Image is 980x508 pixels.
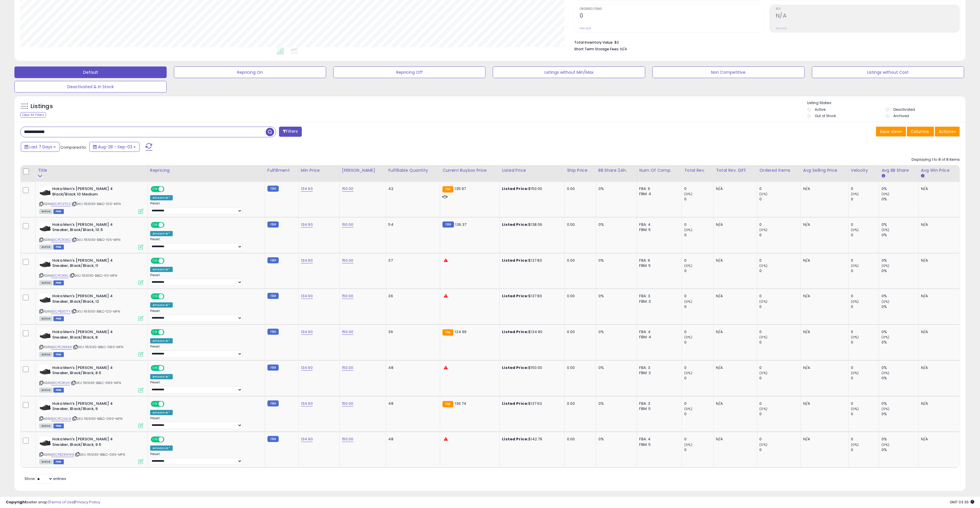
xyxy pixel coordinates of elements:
[760,263,768,268] small: (0%)
[760,222,801,227] div: 0
[760,192,768,196] small: (0%)
[502,258,528,263] b: Listed Price:
[53,388,64,393] span: FBM
[598,365,633,370] div: 0%
[921,329,955,335] div: N/A
[52,186,122,198] b: Hoka Men's [PERSON_NAME] 4 Black/Black 10 Medium
[60,145,87,150] span: Compared to:
[267,186,279,192] small: FBM
[776,12,959,20] h2: N/A
[502,186,560,191] div: $150.00
[851,222,879,227] div: 0
[760,232,801,238] div: 0
[716,329,752,335] div: N/A
[342,401,354,407] a: 150.00
[684,167,711,173] div: Total Rev.
[51,237,71,242] a: B0CPC1X3KC
[716,293,752,299] div: N/A
[882,335,890,339] small: (0%)
[301,365,313,371] a: 134.90
[760,299,768,304] small: (0%)
[39,365,51,377] img: 31PeUOklXGL._SL40_.jpg
[893,113,909,118] label: Archived
[75,499,100,505] a: Privacy Policy
[39,222,51,234] img: 31PeUOklXGL._SL40_.jpg
[151,365,159,370] span: ON
[267,167,296,173] div: Fulfillment
[342,365,354,371] a: 150.00
[639,227,678,232] div: FBM: 5
[882,167,916,173] div: Avg BB Share
[684,335,692,339] small: (0%)
[388,293,436,299] div: 36
[684,293,713,299] div: 0
[388,401,436,406] div: 48
[52,365,122,377] b: Hoka Men's [PERSON_NAME] 4 Sneaker, Black/Black, 8.5
[301,258,313,263] a: 134.90
[567,186,592,191] div: 0.00
[39,186,143,213] div: ASIN:
[684,232,713,238] div: 0
[39,280,53,285] span: All listings currently available for purchase on Amazon
[652,66,805,78] button: Non Competitive
[684,304,713,309] div: 0
[502,365,528,370] b: Listed Price:
[52,293,122,306] b: Hoka Men's [PERSON_NAME] 4 Sneaker, Black/Black, 12
[455,222,467,227] span: 136.37
[301,401,313,407] a: 134.90
[150,374,173,379] div: Amazon AI *
[98,144,132,150] span: Aug-28 - Sep-03
[53,245,64,250] span: FBM
[51,452,74,457] a: B0CPBZ8WWB
[760,258,801,263] div: 0
[388,258,436,263] div: 37
[267,400,279,407] small: FBM
[882,371,890,375] small: (0%)
[39,401,143,428] div: ASIN:
[598,167,635,173] div: BB Share 24h.
[502,222,528,227] b: Listed Price:
[151,294,159,299] span: ON
[921,258,955,263] div: N/A
[882,222,918,227] div: 0%
[935,127,960,136] button: Actions
[502,222,560,227] div: $138.06
[567,222,592,227] div: 0.00
[388,186,436,191] div: 42
[684,222,713,227] div: 0
[39,293,143,320] div: ASIN:
[31,102,53,110] h5: Listings
[803,258,844,263] div: N/A
[620,46,627,52] span: N/A
[342,222,354,228] a: 150.00
[598,186,633,191] div: 0%
[807,100,966,106] p: Listing States:
[684,299,692,304] small: (0%)
[639,191,678,197] div: FBM: 4
[150,309,261,322] div: Preset:
[882,228,890,232] small: (0%)
[639,222,678,227] div: FBA: 4
[39,437,51,448] img: 31PeUOklXGL._SL40_.jpg
[760,365,801,370] div: 0
[51,380,70,385] a: B0CPC1RQ41
[51,416,71,421] a: B0CPC24JL9
[267,293,279,299] small: FBM
[921,365,955,370] div: N/A
[882,340,918,345] div: 0%
[684,263,692,268] small: (0%)
[267,257,279,263] small: FBM
[72,237,121,242] span: | SKU: 1155130-BBLC-105-MFN
[150,237,261,250] div: Preset:
[502,401,528,406] b: Listed Price:
[882,263,890,268] small: (0%)
[388,167,438,173] div: Fulfillable Quantity
[803,329,844,335] div: N/A
[716,401,752,406] div: N/A
[882,293,918,299] div: 0%
[49,499,74,505] a: Terms of Use
[150,231,173,236] div: Amazon AI *
[73,345,124,349] span: | SKU: 1155130-BBLC-080-MFN
[163,294,173,299] span: OFF
[71,380,121,385] span: | SKU: 1155130-BBLC-085-MFN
